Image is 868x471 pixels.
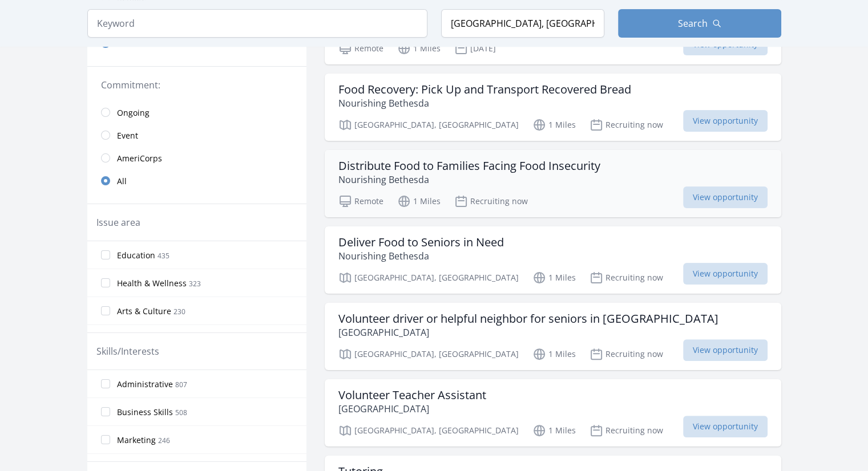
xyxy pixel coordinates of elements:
span: Event [117,130,138,141]
input: Education 435 [101,250,110,259]
p: Recruiting now [590,271,663,285]
span: Administrative [117,379,173,390]
a: Food Recovery: Pick Up and Transport Recovered Bread Nourishing Bethesda [GEOGRAPHIC_DATA], [GEOG... [325,74,781,141]
p: [GEOGRAPHIC_DATA], [GEOGRAPHIC_DATA] [338,424,519,437]
p: 1 Miles [532,271,576,285]
span: 807 [175,380,187,389]
span: View opportunity [683,339,768,361]
p: [GEOGRAPHIC_DATA], [GEOGRAPHIC_DATA] [338,118,519,132]
p: 1 Miles [532,347,576,361]
p: Remote [338,194,383,208]
p: [GEOGRAPHIC_DATA] [338,402,486,416]
input: Business Skills 508 [101,407,110,416]
a: All [87,169,306,192]
span: All [117,176,127,187]
span: Search [678,17,708,30]
h3: Food Recovery: Pick Up and Transport Recovered Bread [338,83,631,96]
span: Education [117,250,155,261]
a: Volunteer driver or helpful neighbor for seniors in [GEOGRAPHIC_DATA] [GEOGRAPHIC_DATA] [GEOGRAPH... [325,303,781,370]
p: [GEOGRAPHIC_DATA] [338,326,718,339]
h3: Volunteer driver or helpful neighbor for seniors in [GEOGRAPHIC_DATA] [338,312,718,326]
legend: Commitment: [101,78,293,92]
span: 435 [158,251,169,261]
p: Remote [338,42,383,55]
span: 246 [158,436,170,445]
legend: Skills/Interests [96,344,159,358]
a: Distribute Food to Families Facing Food Insecurity Nourishing Bethesda Remote 1 Miles Recruiting ... [325,150,781,217]
input: Location [441,9,604,38]
p: Nourishing Bethesda [338,96,631,110]
input: Keyword [87,9,427,38]
a: Event [87,124,306,147]
span: View opportunity [683,110,768,132]
button: Search [618,9,781,38]
span: View opportunity [683,263,768,285]
p: [DATE] [454,42,496,55]
span: AmeriCorps [117,153,162,164]
input: Marketing 246 [101,435,110,444]
span: Arts & Culture [117,306,171,317]
p: Recruiting now [590,424,663,437]
input: Administrative 807 [101,379,110,388]
h3: Deliver Food to Seniors in Need [338,235,504,249]
a: Deliver Food to Seniors in Need Nourishing Bethesda [GEOGRAPHIC_DATA], [GEOGRAPHIC_DATA] 1 Miles ... [325,226,781,294]
p: [GEOGRAPHIC_DATA], [GEOGRAPHIC_DATA] [338,347,519,361]
span: Health & Wellness [117,278,187,289]
h3: Distribute Food to Families Facing Food Insecurity [338,159,600,173]
p: Recruiting now [590,347,663,361]
p: Recruiting now [454,194,528,208]
p: 1 Miles [397,42,441,55]
p: [GEOGRAPHIC_DATA], [GEOGRAPHIC_DATA] [338,271,519,285]
input: Health & Wellness 323 [101,278,110,287]
span: Business Skills [117,407,173,418]
p: 1 Miles [532,118,576,132]
p: 1 Miles [532,424,576,437]
span: Marketing [117,435,156,446]
span: View opportunity [683,186,768,208]
span: Ongoing [117,107,150,119]
span: 323 [189,279,201,289]
legend: Issue area [96,216,140,229]
span: 508 [175,408,187,417]
a: Volunteer Teacher Assistant [GEOGRAPHIC_DATA] [GEOGRAPHIC_DATA], [GEOGRAPHIC_DATA] 1 Miles Recrui... [325,379,781,446]
a: Ongoing [87,101,306,124]
p: 1 Miles [397,194,441,208]
span: View opportunity [683,416,768,437]
p: Nourishing Bethesda [338,173,600,186]
input: Arts & Culture 230 [101,306,110,315]
h3: Volunteer Teacher Assistant [338,388,486,402]
p: Recruiting now [590,118,663,132]
a: AmeriCorps [87,147,306,169]
span: 230 [173,307,185,316]
p: Nourishing Bethesda [338,249,504,263]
